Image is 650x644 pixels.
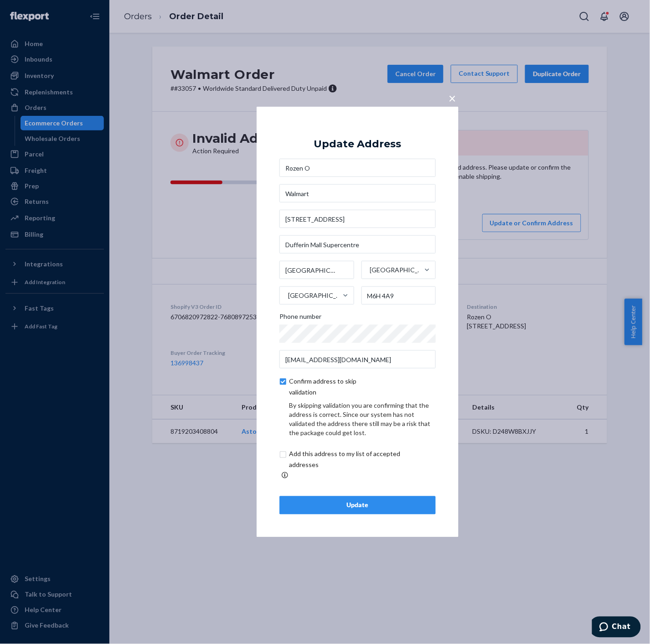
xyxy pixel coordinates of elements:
[287,286,288,305] input: [GEOGRAPHIC_DATA]
[279,496,436,514] button: Update
[369,261,370,279] input: [GEOGRAPHIC_DATA]
[592,617,641,639] iframe: Opens a widget where you can chat to one of our agents
[279,350,436,369] input: Email (Only Required for International)
[287,501,428,510] div: Update
[279,261,354,279] input: City
[449,90,456,106] span: ×
[361,286,436,305] input: ZIP Code
[279,312,321,325] span: Phone number
[279,235,436,254] input: Street Address 2 (Optional)
[279,210,436,228] input: Street Address
[279,184,436,203] input: Company Name
[288,291,342,300] div: [GEOGRAPHIC_DATA]
[370,265,424,275] div: [GEOGRAPHIC_DATA]
[279,159,436,177] input: First & Last Name
[314,139,402,150] div: Update Address
[289,401,436,438] div: By skipping validation you are confirming that the address is correct. Since our system has not v...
